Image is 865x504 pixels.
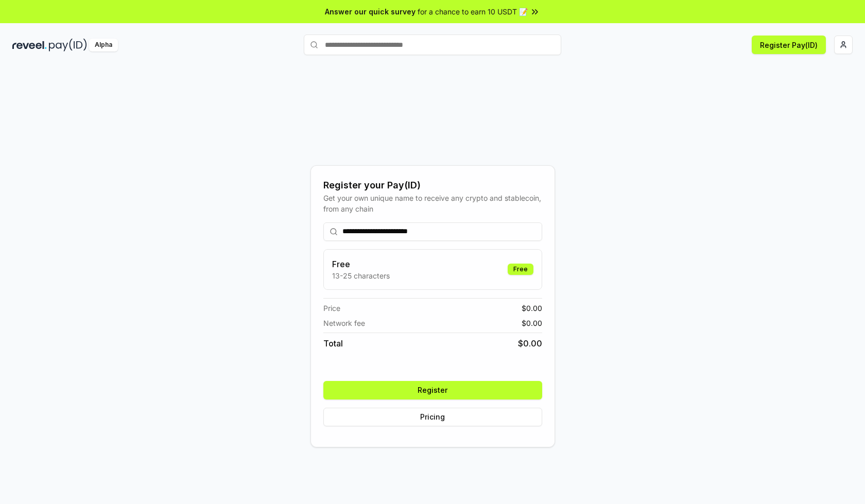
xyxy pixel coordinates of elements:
span: $ 0.00 [522,303,542,314]
span: Network fee [323,318,365,328]
span: $ 0.00 [522,318,542,328]
span: for a chance to earn 10 USDT 📝 [418,6,528,17]
span: Total [323,337,343,350]
button: Register [323,381,542,399]
h3: Free [332,258,390,270]
div: Alpha [89,39,118,51]
img: reveel_dark [12,39,47,51]
p: 13-25 characters [332,270,390,281]
span: $ 0.00 [518,337,542,350]
div: Free [508,264,533,275]
button: Register Pay(ID) [752,36,826,54]
button: Pricing [323,408,542,426]
span: Price [323,303,340,314]
div: Register your Pay(ID) [323,178,542,193]
span: Answer our quick survey [325,6,416,17]
img: pay_id [49,39,87,51]
div: Get your own unique name to receive any crypto and stablecoin, from any chain [323,193,542,214]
